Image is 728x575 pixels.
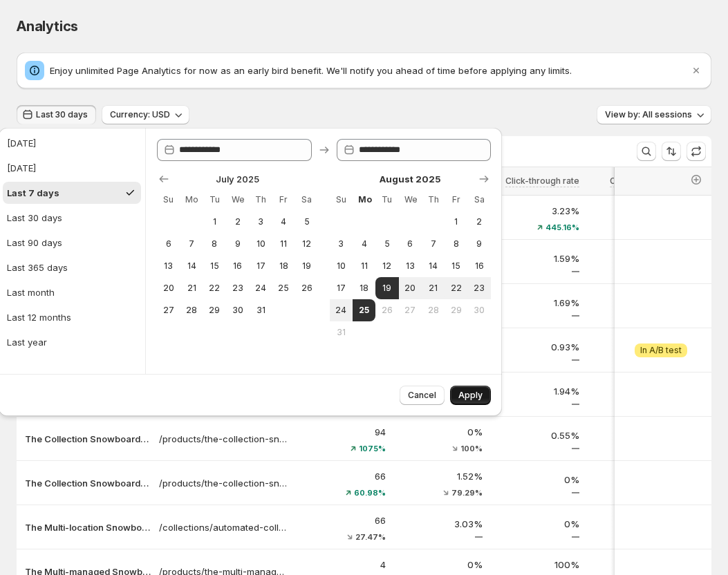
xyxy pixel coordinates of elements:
p: 1.52% [394,469,483,483]
span: 17 [335,283,347,294]
p: 4 [297,558,386,572]
p: 0% [491,517,579,531]
span: 16 [232,261,243,272]
button: Show previous month, June 2025 [154,169,174,189]
p: 0% [588,248,676,262]
span: 30 [474,305,485,316]
span: Cancel [408,390,436,401]
span: Currency: USD [110,109,170,120]
div: Last 12 months [7,310,71,324]
button: Start of range Tuesday August 19 2025 [375,277,398,299]
p: 0% [588,425,676,439]
th: Thursday [249,189,272,211]
span: 22 [450,283,462,294]
button: Sunday August 31 2025 [330,321,353,343]
button: Thursday August 7 2025 [422,233,445,255]
div: Last 90 days [7,236,62,249]
span: 12 [381,261,393,272]
button: Wednesday August 6 2025 [399,233,422,255]
p: 0% [588,513,676,527]
button: Sunday August 17 2025 [330,277,353,299]
span: 21 [185,283,197,294]
button: Thursday July 24 2025 [249,277,272,299]
p: /products/the-collection-snowboard-liquid-change [159,476,289,490]
button: Saturday August 9 2025 [468,233,491,255]
button: Monday July 21 2025 [180,277,203,299]
p: 0% [588,469,676,483]
button: Sunday August 10 2025 [330,255,353,277]
a: /products/the-collection-snowboard-oxygen [159,432,289,446]
button: Show next month, September 2025 [474,169,494,189]
p: 0% [491,473,579,487]
button: Thursday August 28 2025 [422,299,445,321]
span: 29 [450,305,462,316]
span: 29 [209,305,221,316]
div: Last year [7,335,47,349]
span: 23 [474,283,485,294]
span: 9 [232,238,243,249]
th: Sunday [330,189,353,211]
th: Wednesday [226,189,249,211]
span: 21 [427,283,439,294]
span: We [232,194,243,205]
button: Last 30 days [3,207,141,229]
p: 0.55% [491,428,579,442]
span: 1075% [359,444,386,453]
span: 19 [381,283,393,294]
p: 0% [588,558,676,572]
button: Dismiss notification [687,61,706,80]
button: Wednesday August 13 2025 [399,255,422,277]
th: Thursday [422,189,445,211]
span: 4 [278,216,290,227]
span: 19 [301,261,312,272]
span: 12 [301,238,312,249]
span: 15 [209,261,221,272]
button: [DATE] [3,157,141,179]
span: Tu [381,194,393,205]
span: 20 [162,283,174,294]
a: /collections/automated-collection/products/the-multi-location-snowboard [159,520,289,534]
span: Apply [458,390,483,401]
button: Thursday August 14 2025 [422,255,445,277]
span: 8 [450,238,462,249]
span: Mo [185,194,197,205]
button: Friday July 4 2025 [272,211,295,233]
button: Friday August 22 2025 [445,277,467,299]
button: Tuesday August 12 2025 [375,255,398,277]
button: Wednesday July 2 2025 [226,211,249,233]
span: Tu [209,194,221,205]
p: 66 [297,469,386,483]
th: Tuesday [203,189,226,211]
span: Th [427,194,439,205]
span: Click-through rate [505,176,579,187]
th: Saturday [295,189,318,211]
div: [DATE] [7,136,36,150]
p: 100% [491,558,579,572]
span: 28 [185,305,197,316]
p: 0% [588,292,676,306]
p: 0.93% [491,340,579,354]
button: Sunday July 13 2025 [157,255,180,277]
span: 1 [209,216,221,227]
span: Sa [474,194,485,205]
span: Fr [450,194,462,205]
span: 4 [358,238,370,249]
button: Last 365 days [3,256,141,279]
button: Sunday July 6 2025 [157,233,180,255]
p: 1.69% [491,296,579,310]
span: Sa [301,194,312,205]
p: The Collection Snowboard: Liquid – gemcommerce-levi-local [25,476,151,490]
span: We [404,194,416,205]
button: Friday July 18 2025 [272,255,295,277]
span: 26 [301,283,312,294]
button: Thursday July 10 2025 [249,233,272,255]
button: Saturday July 5 2025 [295,211,318,233]
th: Monday [353,189,375,211]
button: Sunday August 24 2025 [330,299,353,321]
span: Su [335,194,347,205]
button: End of range Today Monday August 25 2025 [353,299,375,321]
span: 20 [404,283,416,294]
span: 22 [209,283,221,294]
span: Fr [278,194,290,205]
button: Wednesday July 23 2025 [226,277,249,299]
